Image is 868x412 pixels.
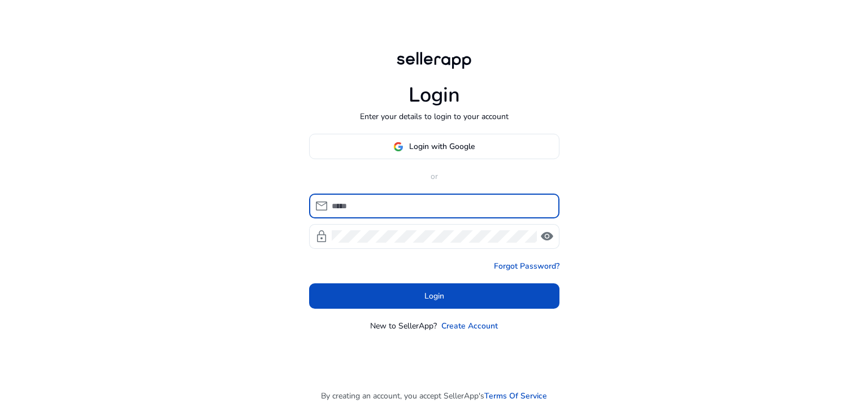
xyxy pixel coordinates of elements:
[315,230,328,243] span: lock
[393,142,403,152] img: google-logo.svg
[424,290,444,302] span: Login
[409,141,475,152] span: Login with Google
[494,260,559,272] a: Forgot Password?
[484,390,547,402] a: Terms Of Service
[309,283,559,309] button: Login
[370,320,437,332] p: New to SellerApp?
[309,170,559,182] p: or
[409,83,460,107] h1: Login
[360,111,509,122] p: Enter your details to login to your account
[540,230,554,243] span: visibility
[315,199,328,213] span: mail
[441,320,498,332] a: Create Account
[309,134,559,159] button: Login with Google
